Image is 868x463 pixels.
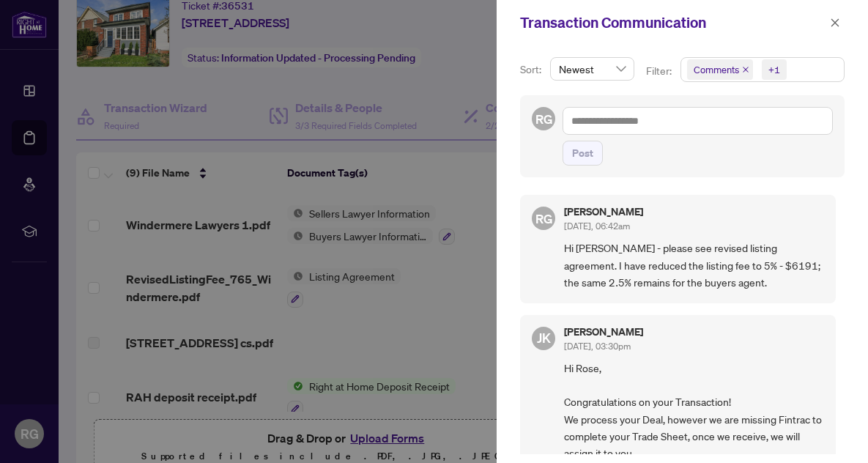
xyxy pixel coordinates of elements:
[564,327,643,337] h5: [PERSON_NAME]
[520,62,544,78] p: Sort:
[559,58,626,80] span: Newest
[742,66,749,73] span: close
[563,141,603,166] button: Post
[535,209,552,229] span: RG
[564,341,631,352] span: [DATE], 03:30pm
[535,109,552,129] span: RG
[564,221,630,231] span: [DATE], 06:42am
[687,59,753,80] span: Comments
[564,240,824,291] span: Hi [PERSON_NAME] - please see revised listing agreement. I have reduced the listing fee to 5% - $...
[646,63,674,79] p: Filter:
[520,12,826,34] div: Transaction Communication
[830,18,840,28] span: close
[768,62,780,77] div: +1
[694,62,739,77] span: Comments
[564,207,643,217] h5: [PERSON_NAME]
[537,327,551,348] span: JK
